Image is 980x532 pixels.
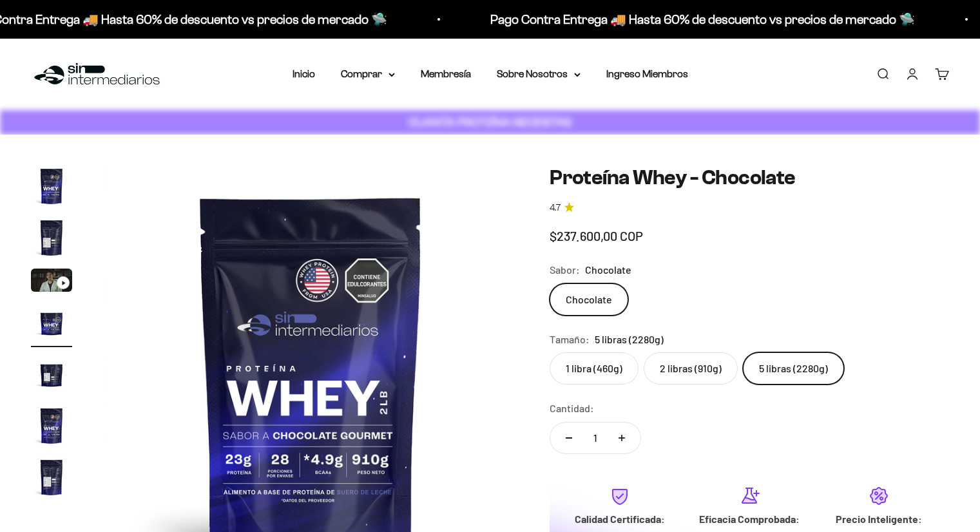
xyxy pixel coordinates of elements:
[550,400,594,417] label: Cantidad:
[490,9,915,30] p: Pago Contra Entrega 🚚 Hasta 60% de descuento vs precios de mercado 🛸
[836,513,922,525] strong: Precio Inteligente:
[31,166,72,211] button: Ir al artículo 1
[595,331,664,348] span: 5 libras (2280g)
[550,201,949,215] a: 4.74.7 de 5.0 estrellas
[575,513,665,525] strong: Calidad Certificada:
[31,166,72,207] img: Proteína Whey - Chocolate
[31,457,72,498] img: Proteína Whey - Chocolate
[550,261,580,278] legend: Sabor:
[31,269,72,296] button: Ir al artículo 3
[606,68,688,79] a: Ingreso Miembros
[408,115,572,129] strong: CUANTA PROTEÍNA NECESITAS
[550,225,643,246] sale-price: $237.600,00 COP
[699,513,800,525] strong: Eficacia Comprobada:
[421,68,471,79] a: Membresía
[31,457,72,502] button: Ir al artículo 7
[31,302,72,347] button: Ir al artículo 4
[497,66,581,82] summary: Sobre Nosotros
[550,166,949,190] h1: Proteína Whey - Chocolate
[31,354,72,399] button: Ir al artículo 5
[550,423,588,453] button: Reducir cantidad
[31,405,72,450] button: Ir al artículo 6
[31,302,72,343] img: Proteína Whey - Chocolate
[341,66,395,82] summary: Comprar
[31,354,72,395] img: Proteína Whey - Chocolate
[31,217,72,258] img: Proteína Whey - Chocolate
[550,331,590,348] legend: Tamaño:
[550,201,561,215] span: 4.7
[603,423,640,453] button: Aumentar cantidad
[31,217,72,262] button: Ir al artículo 2
[293,68,315,79] a: Inicio
[585,261,631,278] span: Chocolate
[31,405,72,446] img: Proteína Whey - Chocolate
